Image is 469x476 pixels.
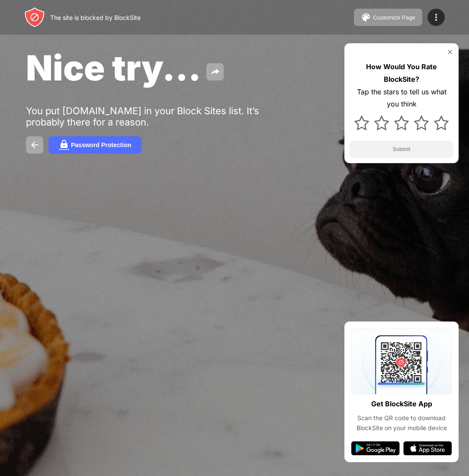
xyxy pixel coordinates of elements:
[354,9,422,26] button: Customize Page
[371,398,432,410] div: Get BlockSite App
[447,48,453,55] img: rate-us-close.svg
[210,67,220,77] img: share.svg
[351,441,400,455] img: google-play.svg
[374,116,389,130] img: star.svg
[351,413,452,433] div: Scan the QR code to download BlockSite on your mobile device
[414,116,429,130] img: star.svg
[434,116,449,130] img: star.svg
[403,441,452,455] img: app-store.svg
[394,116,409,130] img: star.svg
[71,142,131,148] div: Password Protection
[29,140,40,150] img: back.svg
[59,140,69,150] img: password.svg
[50,14,141,21] div: The site is blocked by BlockSite
[351,328,452,394] img: qrcode.svg
[350,61,453,86] div: How Would You Rate BlockSite?
[24,7,45,28] img: header-logo.svg
[361,12,371,23] img: pallet.svg
[48,136,141,154] button: Password Protection
[26,47,201,89] span: Nice try...
[354,116,369,130] img: star.svg
[373,14,415,21] div: Customize Page
[350,86,453,111] div: Tap the stars to tell us what you think
[26,105,293,128] div: You put [DOMAIN_NAME] in your Block Sites list. It’s probably there for a reason.
[431,12,441,23] img: menu-icon.svg
[350,141,453,158] button: Submit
